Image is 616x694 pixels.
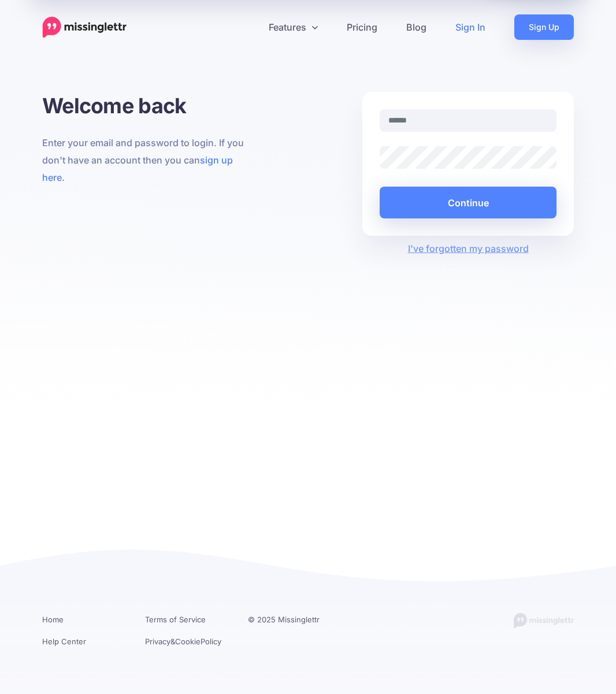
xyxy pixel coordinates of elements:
[175,637,201,646] a: Cookie
[145,615,206,624] a: Terms of Service
[145,637,170,646] a: Privacy
[145,635,231,648] li: & Policy
[441,14,500,40] a: Sign In
[408,243,529,254] a: I've forgotten my password
[332,14,392,40] a: Pricing
[254,14,332,40] a: Features
[248,613,333,626] li: © 2025 Missinglettr
[42,615,64,624] a: Home
[392,14,441,40] a: Blog
[42,637,86,646] a: Help Center
[42,92,254,120] h1: Welcome back
[42,134,254,186] p: Enter your email and password to login. If you don't have an account then you can .
[380,187,556,218] button: Continue
[514,14,574,40] a: Sign Up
